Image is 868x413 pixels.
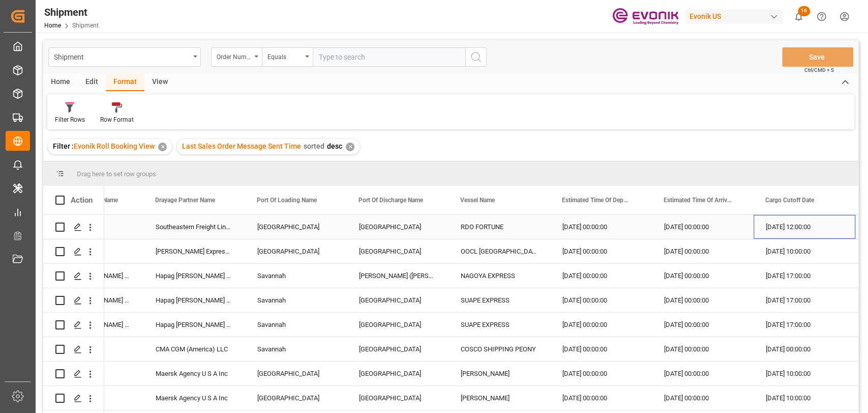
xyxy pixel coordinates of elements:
[74,142,155,150] span: Evonik Roll Booking View
[245,288,347,312] div: Savannah
[550,337,652,361] div: [DATE] 00:00:00
[448,264,550,288] div: NAGOYA EXPRESS
[347,313,448,337] div: [GEOGRAPHIC_DATA]
[652,288,754,312] div: [DATE] 00:00:00
[347,386,448,410] div: [GEOGRAPHIC_DATA]
[43,386,104,410] div: Press SPACE to select this row.
[347,215,448,239] div: [GEOGRAPHIC_DATA]
[245,264,347,288] div: Savannah
[100,115,134,124] div: Row Format
[245,313,347,337] div: Savannah
[347,337,448,361] div: [GEOGRAPHIC_DATA]
[550,215,652,239] div: [DATE] 00:00:00
[754,288,855,312] div: [DATE] 17:00:00
[347,362,448,386] div: [GEOGRAPHIC_DATA]
[78,74,106,91] div: Edit
[798,6,810,16] span: 16
[43,288,104,313] div: Press SPACE to select this row.
[211,47,262,67] button: open menu
[155,197,215,204] span: Drayage Partner Name
[44,22,61,29] a: Home
[347,288,448,312] div: [GEOGRAPHIC_DATA]
[782,47,853,67] button: Save
[43,215,104,239] div: Press SPACE to select this row.
[143,362,245,386] div: Maersk Agency U S A Inc
[217,50,251,62] div: Order Number
[346,143,354,151] div: ✕
[685,7,787,26] button: Evonik US
[245,239,347,263] div: [GEOGRAPHIC_DATA]
[448,313,550,337] div: SUAPE EXPRESS
[787,5,810,28] button: show 16 new notifications
[257,197,317,204] span: Port Of Loading Name
[77,170,156,178] span: Drag here to set row groups
[448,239,550,263] div: OOCL [GEOGRAPHIC_DATA]
[304,142,324,150] span: sorted
[652,239,754,263] div: [DATE] 00:00:00
[460,197,495,204] span: Vessel Name
[448,362,550,386] div: [PERSON_NAME]
[550,264,652,288] div: [DATE] 00:00:00
[652,313,754,337] div: [DATE] 00:00:00
[245,362,347,386] div: [GEOGRAPHIC_DATA]
[562,197,630,204] span: Estimated Time Of Departure (ETD)
[448,288,550,312] div: SUAPE EXPRESS
[652,386,754,410] div: [DATE] 00:00:00
[347,264,448,288] div: [PERSON_NAME] ([PERSON_NAME])
[48,47,201,67] button: open menu
[144,74,175,91] div: View
[754,239,855,263] div: [DATE] 10:00:00
[652,215,754,239] div: [DATE] 00:00:00
[652,362,754,386] div: [DATE] 00:00:00
[53,142,74,150] span: Filter :
[44,5,99,20] div: Shipment
[550,386,652,410] div: [DATE] 00:00:00
[245,386,347,410] div: [GEOGRAPHIC_DATA]
[43,362,104,386] div: Press SPACE to select this row.
[652,264,754,288] div: [DATE] 00:00:00
[143,386,245,410] div: Maersk Agency U S A Inc
[43,239,104,264] div: Press SPACE to select this row.
[347,239,448,263] div: [GEOGRAPHIC_DATA]
[804,66,834,74] span: Ctrl/CMD + S
[810,5,833,28] button: Help Center
[43,74,78,91] div: Home
[267,50,302,62] div: Equals
[754,264,855,288] div: [DATE] 17:00:00
[71,196,93,205] div: Action
[448,386,550,410] div: [PERSON_NAME]
[55,115,85,124] div: Filter Rows
[754,362,855,386] div: [DATE] 10:00:00
[664,197,732,204] span: Estimated Time Of Arrival (ETA)
[143,288,245,312] div: Hapag [PERSON_NAME] Americas LLC
[550,239,652,263] div: [DATE] 00:00:00
[143,239,245,263] div: [PERSON_NAME] Express Lines
[754,337,855,361] div: [DATE] 00:00:00
[448,337,550,361] div: COSCO SHIPPING PEONY
[106,74,144,91] div: Format
[245,337,347,361] div: Savannah
[143,264,245,288] div: Hapag [PERSON_NAME] Americas LLC
[550,288,652,312] div: [DATE] 00:00:00
[612,8,678,25] img: Evonik-brand-mark-Deep-Purple-RGB.jpeg_1700498283.jpeg
[43,264,104,288] div: Press SPACE to select this row.
[448,215,550,239] div: RDO FORTUNE
[754,313,855,337] div: [DATE] 17:00:00
[765,197,814,204] span: Cargo Cutoff Date
[550,362,652,386] div: [DATE] 00:00:00
[754,215,855,239] div: [DATE] 12:00:00
[43,313,104,337] div: Press SPACE to select this row.
[754,386,855,410] div: [DATE] 10:00:00
[685,9,783,24] div: Evonik US
[313,47,465,67] input: Type to search
[158,143,167,151] div: ✕
[652,337,754,361] div: [DATE] 00:00:00
[550,313,652,337] div: [DATE] 00:00:00
[327,142,342,150] span: desc
[143,215,245,239] div: Southeastern Freight Lines, Inc.
[143,337,245,361] div: CMA CGM (America) LLC
[54,50,190,63] div: Shipment
[43,337,104,362] div: Press SPACE to select this row.
[262,47,313,67] button: open menu
[143,313,245,337] div: Hapag [PERSON_NAME] Americas LLC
